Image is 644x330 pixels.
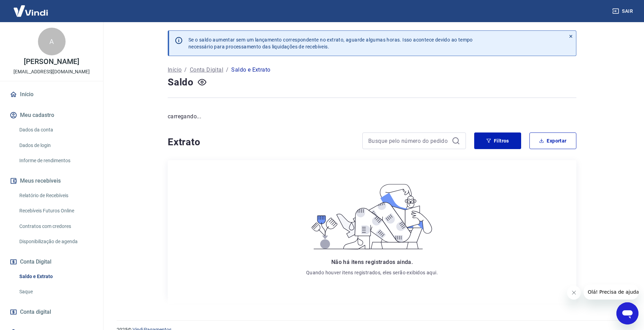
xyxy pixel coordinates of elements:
[168,135,354,149] h4: Extrato
[168,66,182,74] a: Início
[13,68,90,75] p: [EMAIL_ADDRESS][DOMAIN_NAME]
[567,286,581,300] iframe: Fechar mensagem
[8,108,95,123] button: Meu cadastro
[231,66,270,74] p: Saldo e Extrato
[184,66,187,74] p: /
[17,154,95,168] a: Informe de rendimentos
[190,66,223,74] a: Conta Digital
[8,173,95,189] button: Meus recebíveis
[17,269,95,284] a: Saldo e Extrato
[17,285,95,299] a: Saque
[584,284,638,300] iframe: Mensagem da empresa
[8,304,95,320] a: Conta digital
[368,136,449,146] input: Busque pelo número do pedido
[529,132,576,149] button: Exportar
[4,5,58,10] span: Olá! Precisa de ajuda?
[168,112,576,121] p: carregando...
[188,36,473,50] p: Se o saldo aumentar sem um lançamento correspondente no extrato, aguarde algumas horas. Isso acon...
[17,235,95,249] a: Disponibilização de agenda
[331,259,413,265] span: Não há itens registrados ainda.
[226,66,228,74] p: /
[17,123,95,137] a: Dados da conta
[38,28,66,55] div: A
[24,58,79,65] p: [PERSON_NAME]
[17,138,95,153] a: Dados de login
[17,189,95,203] a: Relatório de Recebíveis
[474,132,521,149] button: Filtros
[168,75,194,89] h4: Saldo
[306,269,438,276] p: Quando houver itens registrados, eles serão exibidos aqui.
[611,5,636,18] button: Sair
[8,0,53,21] img: Vindi
[17,219,95,233] a: Contratos com credores
[17,204,95,218] a: Recebíveis Futuros Online
[20,307,51,317] span: Conta digital
[8,87,95,102] a: Início
[8,254,95,269] button: Conta Digital
[616,302,638,324] iframe: Botão para abrir a janela de mensagens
